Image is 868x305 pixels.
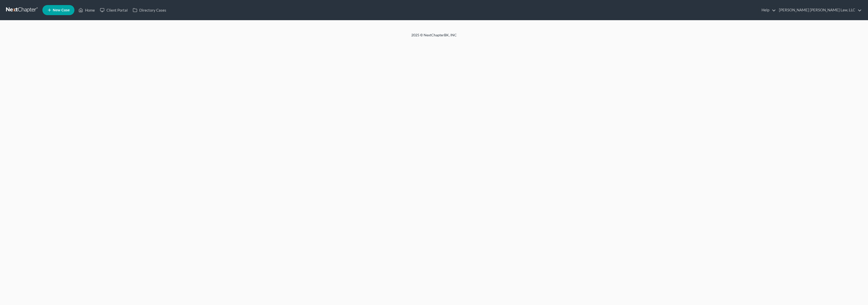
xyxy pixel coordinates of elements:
a: [PERSON_NAME] [PERSON_NAME] Law, LLC [776,6,862,15]
a: Home [76,6,97,15]
a: Client Portal [97,6,130,15]
div: 2025 © NextChapterBK, INC [290,33,578,42]
a: Directory Cases [130,6,169,15]
new-legal-case-button: New Case [42,5,74,15]
a: Help [759,6,776,15]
